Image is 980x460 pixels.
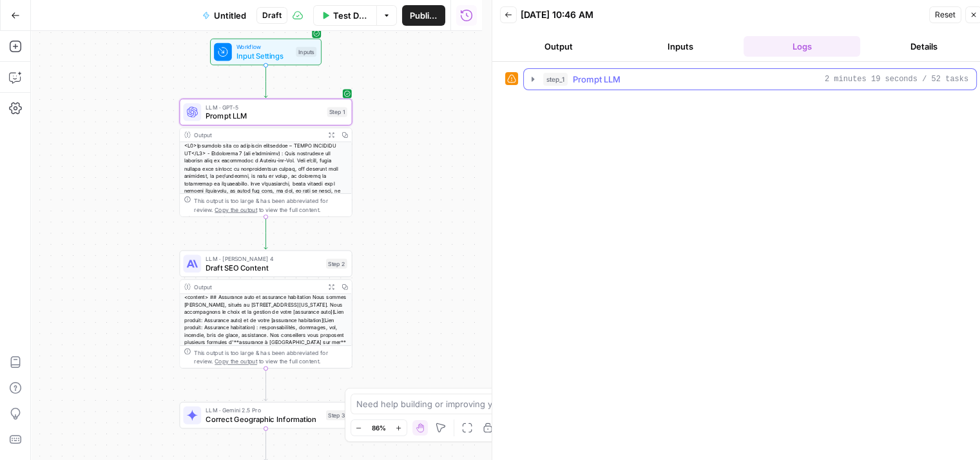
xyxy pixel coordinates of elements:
[573,73,620,86] span: Prompt LLM
[327,107,347,117] div: Step 1
[402,5,445,26] button: Publish
[825,73,968,85] span: 2 minutes 19 seconds / 52 tasks
[333,9,369,22] span: Test Data
[206,414,322,425] span: Correct Geographic Information
[236,50,292,61] span: Input Settings
[236,43,292,52] span: Workflow
[195,282,322,291] div: Output
[622,36,738,57] button: Inputs
[215,206,258,213] span: Copy the output
[179,250,352,368] div: LLM · [PERSON_NAME] 4Draft SEO ContentStep 2Output<content> ## Assurance auto et assurance habita...
[543,73,568,86] span: step_1
[206,110,323,121] span: Prompt LLM
[410,9,437,22] span: Publish
[296,47,316,57] div: Inputs
[326,258,347,269] div: Step 2
[206,254,322,264] span: LLM · [PERSON_NAME] 4
[935,9,956,21] span: Reset
[195,348,347,366] div: This output is too large & has been abbreviated for review. to view the full content.
[264,65,267,98] g: Edge from start to step_1
[313,5,376,26] button: Test Data
[179,39,352,66] div: WorkflowInput SettingsInputs
[264,216,267,249] g: Edge from step_1 to step_2
[179,99,352,216] div: LLM · GPT-5Prompt LLMStep 1Output<L0>Ipsumdolo sita co adipiscin elitseddoe – TEMPO INCIDIDU UT</...
[524,69,976,90] button: 2 minutes 19 seconds / 52 tasks
[214,9,246,22] span: Untitled
[372,423,386,433] span: 86%
[500,36,617,57] button: Output
[206,406,322,415] span: LLM · Gemini 2.5 Pro
[179,402,352,429] div: LLM · Gemini 2.5 ProCorrect Geographic InformationStep 3
[264,368,267,401] g: Edge from step_2 to step_3
[195,130,322,139] div: Output
[744,36,860,57] button: Logs
[206,102,323,111] span: LLM · GPT-5
[195,5,254,26] button: Untitled
[215,358,258,364] span: Copy the output
[206,262,322,273] span: Draft SEO Content
[929,6,961,23] button: Reset
[326,410,347,421] div: Step 3
[262,10,282,21] span: Draft
[195,196,347,215] div: This output is too large & has been abbreviated for review. to view the full content.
